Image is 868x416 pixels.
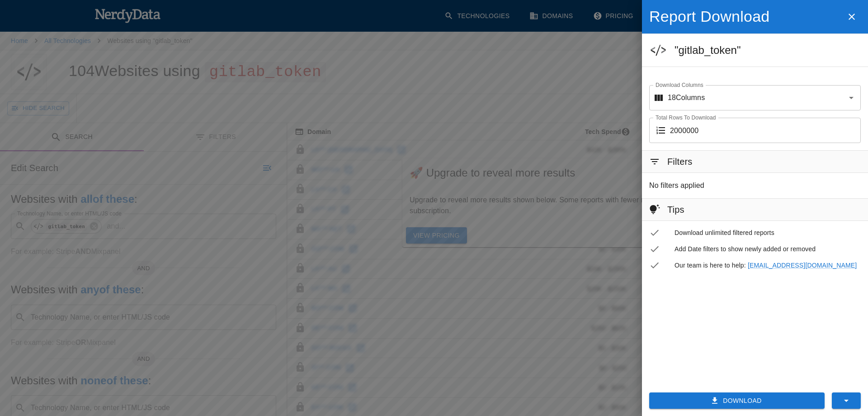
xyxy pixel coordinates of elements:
[649,180,704,191] p: No filters applied
[656,114,716,121] label: Total Rows To Download
[748,262,857,269] a: [EMAIL_ADDRESS][DOMAIN_NAME]
[668,92,705,103] p: 18 Columns
[649,392,825,409] button: Download
[649,7,843,26] h4: Report Download
[667,154,693,169] h6: Filters
[667,202,684,217] h6: Tips
[656,81,703,89] label: Download Columns
[675,261,861,270] span: Our team is here to help:
[675,244,861,253] span: Add Date filters to show newly added or removed
[675,43,861,57] h5: "gitlab_token"
[649,41,667,59] img: 0.jpg
[675,228,861,237] span: Download unlimited filtered reports
[845,91,858,104] button: Open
